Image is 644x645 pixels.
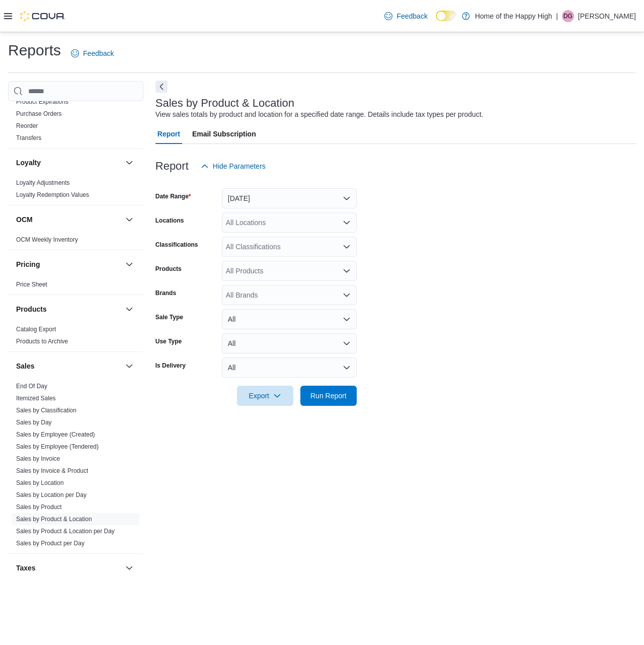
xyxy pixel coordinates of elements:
[16,539,85,547] span: Sales by Product per Day
[16,563,36,573] h3: Taxes
[20,11,65,21] img: Cova
[16,259,121,269] button: Pricing
[343,291,351,299] button: Open list of options
[16,214,121,225] button: OCM
[16,134,41,142] span: Transfers
[578,10,636,22] p: [PERSON_NAME]
[16,491,87,499] span: Sales by Location per Day
[16,503,62,511] span: Sales by Product
[16,431,95,438] a: Sales by Employee (Created)
[16,122,38,129] a: Reorder
[8,177,143,205] div: Loyalty
[16,191,89,199] span: Loyalty Redemption Values
[8,234,143,250] div: OCM
[155,265,182,273] label: Products
[343,243,351,251] button: Open list of options
[16,158,121,168] button: Loyalty
[16,395,56,402] a: Itemized Sales
[155,289,176,297] label: Brands
[16,325,56,333] span: Catalog Export
[222,333,357,353] button: All
[16,383,47,390] a: End Of Day
[16,407,76,414] a: Sales by Classification
[16,491,87,498] a: Sales by Location per Day
[16,563,121,573] button: Taxes
[16,443,99,450] a: Sales by Employee (Tendered)
[16,479,64,486] a: Sales by Location
[16,98,68,105] a: Product Expirations
[16,479,64,487] span: Sales by Location
[155,81,168,93] button: Next
[16,419,52,426] a: Sales by Day
[243,386,287,406] span: Export
[16,134,41,141] a: Transfers
[155,241,198,249] label: Classifications
[343,267,351,275] button: Open list of options
[123,303,135,315] button: Products
[16,584,46,592] span: Tax Details
[16,259,40,269] h3: Pricing
[16,418,52,426] span: Sales by Day
[8,323,143,351] div: Products
[16,443,99,451] span: Sales by Employee (Tendered)
[16,406,76,414] span: Sales by Classification
[16,179,70,187] span: Loyalty Adjustments
[16,304,47,314] h3: Products
[16,504,62,511] a: Sales by Product
[556,10,558,22] p: |
[16,467,88,474] a: Sales by Invoice & Product
[155,97,294,109] h3: Sales by Product & Location
[563,10,573,22] span: DG
[123,157,135,169] button: Loyalty
[343,219,351,227] button: Open list of options
[155,217,184,225] label: Locations
[16,455,60,463] span: Sales by Invoice
[16,214,33,225] h3: OCM
[16,326,56,333] a: Catalog Export
[16,394,56,402] span: Itemized Sales
[16,236,78,244] span: OCM Weekly Inventory
[83,48,114,58] span: Feedback
[16,98,68,106] span: Product Expirations
[16,179,70,186] a: Loyalty Adjustments
[155,313,183,321] label: Sale Type
[16,527,115,535] span: Sales by Product & Location per Day
[237,386,293,406] button: Export
[8,380,143,553] div: Sales
[155,362,186,370] label: Is Delivery
[16,338,68,345] a: Products to Archive
[16,516,92,523] a: Sales by Product & Location
[16,158,41,168] h3: Loyalty
[16,361,121,371] button: Sales
[16,455,60,462] a: Sales by Invoice
[155,160,189,172] h3: Report
[396,11,427,21] span: Feedback
[16,431,95,439] span: Sales by Employee (Created)
[123,562,135,574] button: Taxes
[16,515,92,523] span: Sales by Product & Location
[475,10,552,22] p: Home of the Happy High
[300,386,357,406] button: Run Report
[16,280,47,289] span: Price Sheet
[123,360,135,372] button: Sales
[16,361,35,371] h3: Sales
[16,304,121,314] button: Products
[222,357,357,378] button: All
[562,10,574,22] div: Deena Gaudreau
[16,382,47,390] span: End Of Day
[123,258,135,270] button: Pricing
[16,337,68,345] span: Products to Archive
[197,156,270,176] button: Hide Parameters
[123,213,135,226] button: OCM
[16,191,89,198] a: Loyalty Redemption Values
[222,188,357,208] button: [DATE]
[155,337,182,345] label: Use Type
[16,236,78,243] a: OCM Weekly Inventory
[436,11,457,21] input: Dark Mode
[16,110,62,118] span: Purchase Orders
[8,278,143,295] div: Pricing
[213,161,266,171] span: Hide Parameters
